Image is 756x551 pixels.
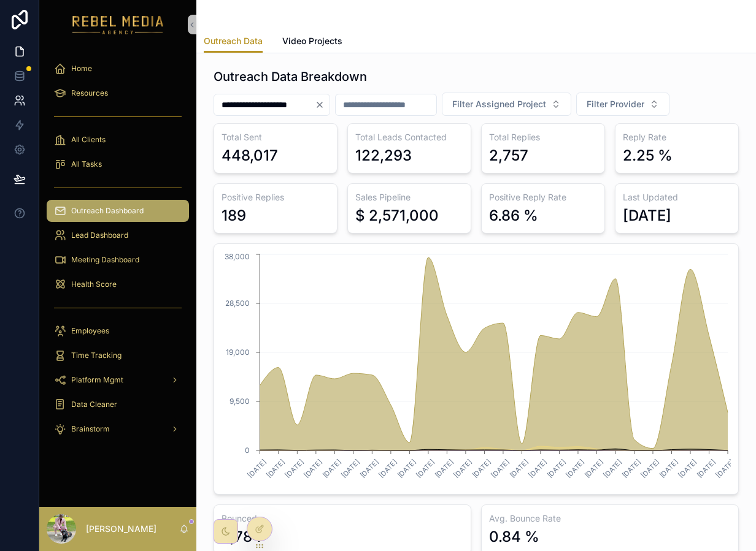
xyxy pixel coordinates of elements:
span: Resources [71,88,108,98]
h3: Positive Reply Rate [489,191,597,203]
button: Clear [315,100,330,110]
text: [DATE] [601,458,623,480]
span: Time Tracking [71,351,121,360]
h3: Bounced [222,512,463,525]
text: [DATE] [396,458,418,480]
tspan: 19,000 [226,348,250,357]
h3: Total Replies [489,131,597,143]
button: Select Button [442,93,571,116]
div: 448,017 [222,146,278,165]
h3: Reply Rate [623,131,731,143]
h3: Last Updated [623,191,731,203]
text: [DATE] [508,458,530,480]
img: App logo [72,15,164,34]
text: [DATE] [358,458,380,480]
text: [DATE] [526,458,549,480]
a: Resources [47,82,189,104]
a: Lead Dashboard [47,224,189,246]
div: 2,757 [489,146,528,165]
div: chart [222,251,731,487]
a: Time Tracking [47,344,189,367]
span: Platform Mgmt [71,375,123,385]
a: All Tasks [47,153,189,175]
a: Health Score [47,273,189,295]
h3: Positive Replies [222,191,330,203]
a: Brainstorm [47,418,189,440]
text: [DATE] [433,458,455,480]
span: Data Cleaner [71,400,117,409]
div: 2.25 % [623,146,673,165]
span: Health Score [71,279,117,289]
span: Lead Dashboard [71,230,128,240]
h1: Outreach Data Breakdown [214,68,367,85]
div: 6.86 % [489,206,538,226]
a: Data Cleaner [47,393,189,416]
span: Employees [71,326,109,336]
h3: Total Leads Contacted [355,131,463,143]
div: $ 2,571,000 [355,206,439,226]
text: [DATE] [339,458,361,480]
text: [DATE] [414,458,436,480]
span: Outreach Dashboard [71,206,144,216]
a: Meeting Dashboard [47,249,189,271]
text: [DATE] [283,458,306,480]
a: All Clients [47,129,189,151]
text: [DATE] [302,458,324,480]
span: Outreach Data [204,35,263,47]
text: [DATE] [714,458,736,480]
text: [DATE] [695,458,717,480]
h3: Sales Pipeline [355,191,463,203]
span: Filter Assigned Project [452,98,546,110]
tspan: 38,000 [225,252,250,261]
div: scrollable content [39,49,196,456]
text: [DATE] [639,458,661,480]
text: [DATE] [658,458,680,480]
span: Filter Provider [587,98,644,110]
a: Platform Mgmt [47,369,189,391]
text: [DATE] [676,458,698,480]
text: [DATE] [620,458,642,480]
span: All Clients [71,135,106,145]
text: [DATE] [321,458,343,480]
text: [DATE] [471,458,493,480]
span: Brainstorm [71,424,110,434]
text: [DATE] [546,458,568,480]
span: All Tasks [71,159,102,169]
text: [DATE] [246,458,268,480]
a: Home [47,58,189,80]
text: [DATE] [583,458,605,480]
div: 189 [222,206,246,226]
div: [DATE] [623,206,671,226]
a: Employees [47,320,189,342]
div: 3,784 [222,527,262,547]
text: [DATE] [264,458,287,480]
text: [DATE] [489,458,511,480]
a: Outreach Data [204,30,263,53]
a: Video Projects [282,30,342,55]
div: 0.84 % [489,527,539,547]
button: Select Button [576,93,669,116]
span: Home [71,64,92,74]
a: Outreach Dashboard [47,200,189,222]
text: [DATE] [452,458,474,480]
text: [DATE] [564,458,586,480]
span: Meeting Dashboard [71,255,139,265]
tspan: 28,500 [225,298,250,308]
p: [PERSON_NAME] [86,523,156,535]
h3: Avg. Bounce Rate [489,512,731,525]
tspan: 0 [245,446,250,455]
tspan: 9,500 [229,397,250,406]
text: [DATE] [377,458,399,480]
div: 122,293 [355,146,412,165]
h3: Total Sent [222,131,330,143]
span: Video Projects [282,35,342,47]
